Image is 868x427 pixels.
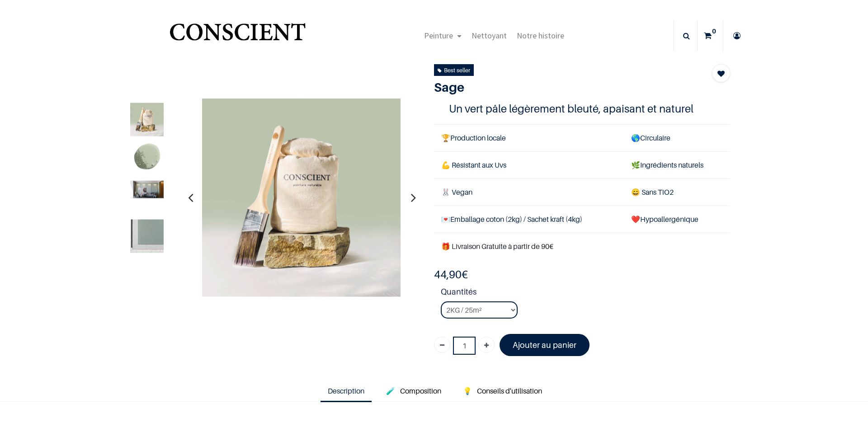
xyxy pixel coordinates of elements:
b: € [434,268,468,281]
span: 😄 S [631,188,646,197]
a: 0 [698,20,723,52]
button: Add to wishlist [712,64,730,82]
img: Product image [130,180,164,198]
div: Best seller [438,65,470,75]
img: Conscient [168,18,307,54]
span: 🌎 [631,133,640,142]
font: Ajouter au panier [513,340,576,350]
a: Supprimer [434,337,450,353]
span: Description [328,386,364,395]
img: Product image [130,103,164,136]
td: ans TiO2 [624,179,730,206]
a: Peinture [419,20,467,52]
td: ❤️Hypoallergénique [624,206,730,233]
span: 🧪 [386,386,395,395]
span: 💪 Résistant aux Uvs [441,160,506,169]
h4: Un vert pâle légèrement bleuté, apaisant et naturel [449,102,716,116]
font: 🎁 Livraison Gratuite à partir de 90€ [441,242,553,251]
span: Nettoyant [472,30,507,41]
strong: Quantités [441,286,730,301]
span: 💌 [441,215,450,224]
span: 💡 [463,386,472,395]
td: Ingrédients naturels [624,151,730,178]
td: Circulaire [624,124,730,151]
img: Product image [130,141,164,175]
span: 44,90 [434,268,462,281]
span: 🐰 Vegan [441,188,472,197]
span: Peinture [424,30,453,41]
span: 🏆 [441,133,450,142]
td: Emballage coton (2kg) / Sachet kraft (4kg) [434,206,624,233]
span: 🌿 [631,160,640,169]
span: Composition [400,386,441,395]
h1: Sage [434,80,686,95]
span: Add to wishlist [717,68,725,79]
sup: 0 [710,27,718,36]
a: Ajouter [478,337,495,353]
a: Logo of Conscient [168,18,307,54]
td: Production locale [434,124,624,151]
span: Conseils d'utilisation [477,386,542,395]
span: Notre histoire [517,30,564,41]
a: Ajouter au panier [500,334,590,356]
img: Product image [202,98,401,297]
img: Product image [130,219,164,253]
